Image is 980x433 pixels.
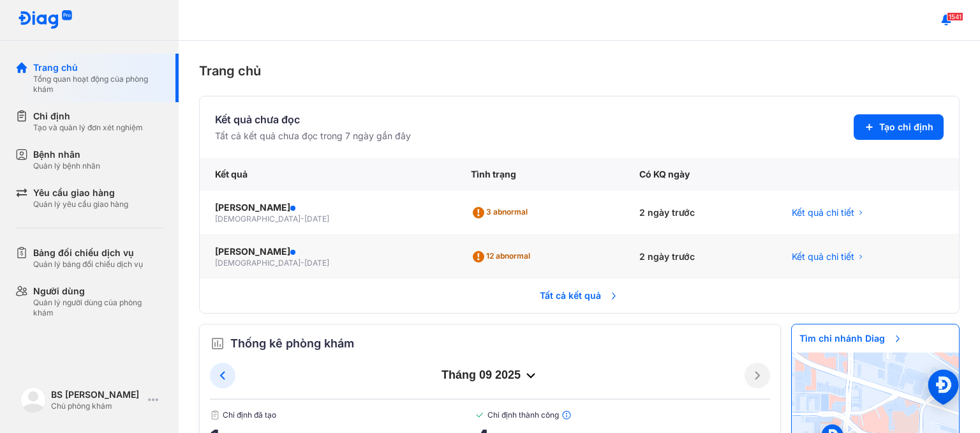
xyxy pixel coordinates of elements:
div: [PERSON_NAME] [215,245,440,258]
img: logo [20,387,46,413]
div: Quản lý bệnh nhân [33,161,100,171]
span: Kết quả chi tiết [792,206,854,219]
span: Tất cả kết quả [532,282,627,310]
span: Chỉ định đã tạo [210,410,475,420]
span: Tìm chi nhánh Diag [792,324,910,353]
div: Bảng đối chiếu dịch vụ [33,247,143,259]
div: Người dùng [33,285,163,298]
div: BS [PERSON_NAME] [51,388,143,401]
div: [PERSON_NAME] [215,201,440,214]
div: Có KQ ngày [624,158,776,191]
img: document.50c4cfd0.svg [210,410,220,420]
div: Tất cả kết quả chưa đọc trong 7 ngày gần đây [215,130,411,142]
div: Kết quả [200,158,456,191]
div: Tình trạng [456,158,623,191]
div: 3 abnormal [471,202,533,223]
div: Quản lý yêu cầu giao hàng [33,199,128,209]
img: info.7e716105.svg [561,410,572,420]
div: 2 ngày trước [624,235,776,279]
div: Tạo và quản lý đơn xét nghiệm [33,123,143,133]
div: Chỉ định [33,110,143,123]
div: Bệnh nhân [33,148,100,161]
span: [DEMOGRAPHIC_DATA] [215,214,301,224]
img: logo [18,10,73,30]
span: [DATE] [304,214,329,224]
span: Thống kê phòng khám [230,335,354,353]
div: Chủ phòng khám [51,401,143,411]
div: Tổng quan hoạt động của phòng khám [33,74,163,95]
div: Kết quả chưa đọc [215,112,411,127]
div: tháng 09 2025 [235,368,745,383]
img: order.5a6da16c.svg [210,336,225,351]
span: Chỉ định thành công [475,410,770,420]
button: Tạo chỉ định [854,114,944,140]
div: 2 ngày trước [624,191,776,235]
img: checked-green.01cc79e0.svg [475,410,485,420]
span: Tạo chỉ định [879,121,933,133]
span: [DATE] [304,258,329,268]
div: Quản lý người dùng của phòng khám [33,298,163,318]
div: Quản lý bảng đối chiếu dịch vụ [33,259,143,270]
div: 12 abnormal [471,247,535,267]
span: Kết quả chi tiết [792,250,854,263]
div: Trang chủ [199,61,960,80]
div: Yêu cầu giao hàng [33,186,128,199]
span: 1541 [947,12,963,21]
div: Trang chủ [33,61,163,74]
span: [DEMOGRAPHIC_DATA] [215,258,301,268]
span: - [301,214,304,224]
span: - [301,258,304,268]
